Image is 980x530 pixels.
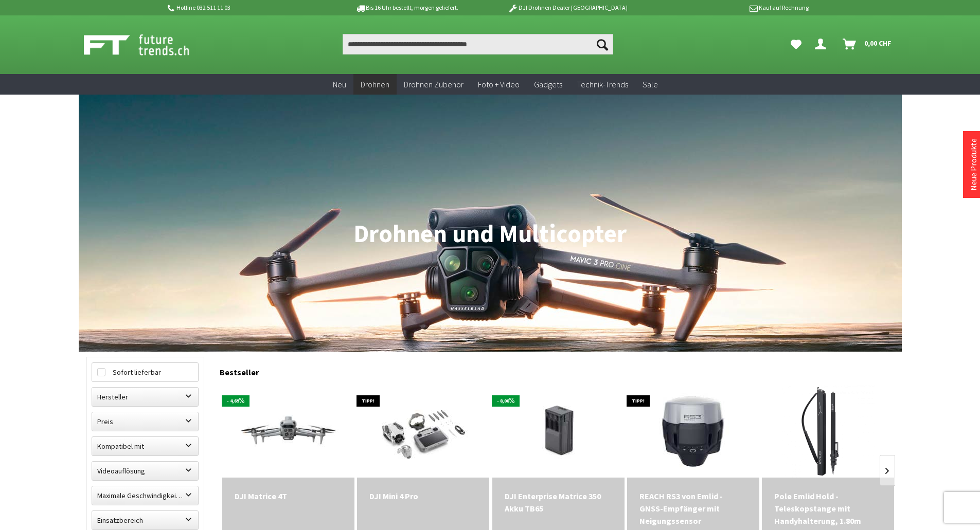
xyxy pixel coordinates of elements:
a: Dein Konto [811,34,834,54]
label: Videoauflösung [92,462,198,480]
img: DJI Mini 4 Pro [365,385,481,478]
a: Foto + Video [471,74,527,95]
a: DJI Matrice 4T 6.090,00 CHF In den Warenkorb [235,490,342,502]
a: Neu [326,74,353,95]
span: Gadgets [534,79,562,89]
span: Neu [333,79,346,89]
p: Hotline 032 511 11 03 [166,2,327,14]
a: Technik-Trends [569,74,635,95]
a: Warenkorb [839,34,897,54]
input: Produkt, Marke, Kategorie, EAN, Artikelnummer… [343,34,613,54]
span: Sale [643,79,658,89]
span: Technik-Trends [577,79,628,89]
label: Einsatzbereich [92,511,198,529]
p: Bis 16 Uhr bestellt, morgen geliefert. [327,2,487,14]
label: Hersteller [92,388,198,406]
span: Drohnen [361,79,389,89]
label: Preis [92,412,198,431]
img: REACH RS3 von Emlid - GNSS-Empfänger mit Neigungssensor [647,385,739,478]
a: Neue Produkte [968,138,978,191]
a: REACH RS3 von Emlid - GNSS-Empfänger mit Neigungssensor 2.339,00 CHF In den Warenkorb [639,490,747,527]
img: DJI Matrice 4T [222,394,354,468]
img: Pole Emlid Hold - Teleskopstange mit Handyhalterung, 1.80m [782,385,875,478]
a: DJI Enterprise Matrice 350 Akku TB65 859,00 CHF In den Warenkorb [505,490,612,515]
div: Pole Emlid Hold - Teleskopstange mit Handyhalterung, 1.80m [774,490,882,527]
a: Gadgets [527,74,569,95]
button: Suchen [592,34,613,54]
div: DJI Mini 4 Pro [369,490,477,502]
label: Sofort lieferbar [92,363,198,381]
div: Bestseller [220,357,895,382]
p: DJI Drohnen Dealer [GEOGRAPHIC_DATA] [487,2,648,14]
a: DJI Mini 4 Pro 669,00 CHF [369,490,477,502]
div: REACH RS3 von Emlid - GNSS-Empfänger mit Neigungssensor [639,490,747,527]
h1: Drohnen und Multicopter [86,221,895,247]
label: Kompatibel mit [92,437,198,455]
a: Pole Emlid Hold - Teleskopstange mit Handyhalterung, 1.80m 359,90 CHF In den Warenkorb [774,490,882,527]
a: Meine Favoriten [786,34,807,54]
p: Kauf auf Rechnung [648,2,809,14]
span: Drohnen Zubehör [404,79,464,89]
img: DJI Enterprise Matrice 350 Akku TB65 [501,385,616,478]
label: Maximale Geschwindigkeit in km/h [92,486,198,505]
span: 0,00 CHF [864,35,892,51]
a: Drohnen [353,74,397,95]
span: Foto + Video [478,79,520,89]
div: DJI Enterprise Matrice 350 Akku TB65 [505,490,612,515]
img: Shop Futuretrends - zur Startseite wechseln [84,32,212,58]
a: Drohnen Zubehör [397,74,471,95]
a: Sale [635,74,665,95]
div: DJI Matrice 4T [235,490,342,502]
